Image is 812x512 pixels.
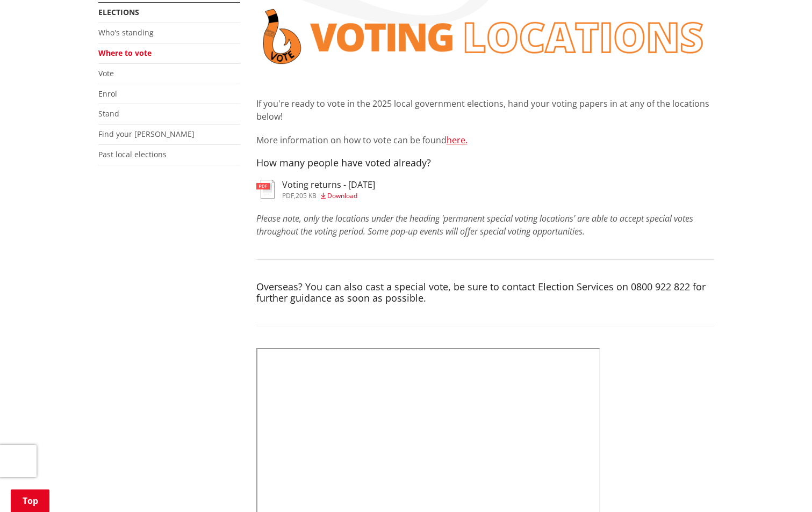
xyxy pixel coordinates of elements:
[98,129,195,139] a: Find your [PERSON_NAME]
[98,89,117,99] a: Enrol
[256,2,714,71] img: voting locations banner
[282,193,375,199] div: ,
[282,180,375,190] h3: Voting returns - [DATE]
[256,281,714,304] h4: Overseas? You can also cast a special vote, be sure to contact Election Services on 0800 922 822 ...
[11,489,49,512] a: Top
[256,213,693,237] em: Please note, only the locations under the heading 'permanent special voting locations' are able t...
[763,467,801,506] iframe: Messenger Launcher
[98,7,139,17] a: Elections
[447,134,468,146] a: here.
[98,68,114,78] a: Vote
[256,97,714,123] p: If you're ready to vote in the 2025 local government elections, hand your voting papers in at any...
[98,48,152,58] a: Where to vote
[296,191,317,200] span: 205 KB
[256,157,714,169] h4: How many people have voted already?
[256,180,375,199] a: Voting returns - [DATE] pdf,205 KB Download
[98,27,154,38] a: Who's standing
[327,191,357,200] span: Download
[98,149,167,159] a: Past local elections
[256,180,275,199] img: document-pdf.svg
[256,134,714,147] p: More information on how to vote can be found
[282,191,294,200] span: pdf
[98,108,119,119] a: Stand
